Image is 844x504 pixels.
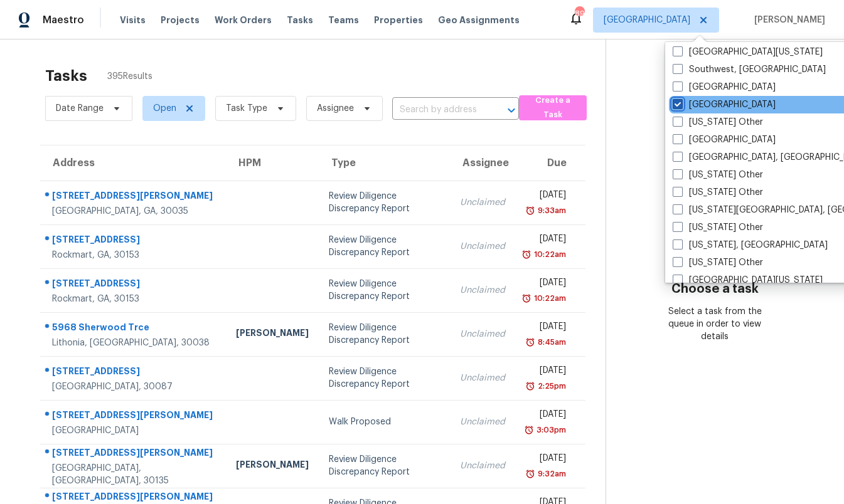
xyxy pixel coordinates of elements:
div: Unclaimed [460,328,505,340]
label: [GEOGRAPHIC_DATA] [673,81,776,93]
label: [US_STATE] Other [673,256,763,269]
div: [GEOGRAPHIC_DATA], 30087 [52,381,216,393]
span: [GEOGRAPHIC_DATA] [604,14,690,26]
button: Create a Task [519,95,587,120]
div: 89 [575,8,584,20]
th: HPM [226,145,319,181]
label: [GEOGRAPHIC_DATA] [673,134,776,146]
span: Maestro [43,14,84,26]
div: Unclaimed [460,416,505,428]
span: Geo Assignments [438,14,520,26]
span: 395 Results [107,70,152,83]
div: [STREET_ADDRESS][PERSON_NAME] [52,446,216,462]
label: [US_STATE] Other [673,221,763,234]
div: [STREET_ADDRESS][PERSON_NAME] [52,189,216,205]
div: [PERSON_NAME] [236,458,309,474]
h3: Choose a task [671,283,759,295]
span: [PERSON_NAME] [749,14,825,26]
div: Review Diligence Discrepancy Report [329,234,440,259]
span: Visits [120,14,146,26]
div: Rockmart, GA, 30153 [52,249,216,261]
div: [DATE] [525,408,566,424]
span: Properties [374,14,423,26]
div: [DATE] [525,233,566,248]
div: [DATE] [525,189,566,204]
div: [DATE] [525,452,566,468]
th: Address [40,145,226,181]
span: Tasks [287,16,313,24]
span: Projects [161,14,200,26]
div: Review Diligence Discrepancy Report [329,278,440,303]
img: Overdue Alarm Icon [521,248,532,261]
h2: Tasks [45,70,87,82]
span: Work Orders [215,14,272,26]
div: Lithonia, [GEOGRAPHIC_DATA], 30038 [52,337,216,349]
div: 5968 Sherwood Trce [52,321,216,337]
div: [STREET_ADDRESS] [52,365,216,381]
div: 10:22am [532,248,566,261]
label: [GEOGRAPHIC_DATA][US_STATE] [673,274,823,286]
div: [GEOGRAPHIC_DATA], [GEOGRAPHIC_DATA], 30135 [52,462,216,487]
label: [US_STATE] Other [673,116,763,129]
div: 9:32am [535,468,566,480]
span: Teams [328,14,359,26]
div: [DATE] [525,364,566,380]
div: Unclaimed [460,240,505,253]
span: Task Type [226,102,267,115]
div: [STREET_ADDRESS] [52,277,216,293]
div: Unclaimed [460,459,505,472]
div: Unclaimed [460,196,505,209]
div: Walk Proposed [329,416,440,428]
div: 9:33am [535,204,566,217]
span: Date Range [56,102,104,115]
div: [DATE] [525,276,566,292]
div: Select a task from the queue in order to view details [661,305,770,343]
label: [US_STATE] Other [673,169,763,181]
div: [PERSON_NAME] [236,327,309,342]
span: Open [153,102,176,115]
div: 10:22am [532,292,566,305]
div: Unclaimed [460,372,505,384]
label: Southwest, [GEOGRAPHIC_DATA] [673,63,826,76]
label: [US_STATE], [GEOGRAPHIC_DATA] [673,239,828,251]
label: [GEOGRAPHIC_DATA] [673,98,776,111]
div: 2:25pm [535,380,566,392]
img: Overdue Alarm Icon [525,380,535,392]
label: [US_STATE] Other [673,186,763,199]
div: Rockmart, GA, 30153 [52,293,216,305]
img: Overdue Alarm Icon [524,424,534,436]
span: Assignee [317,102,354,115]
div: 8:45am [535,336,566,349]
div: [DATE] [525,320,566,336]
div: [GEOGRAPHIC_DATA] [52,424,216,437]
th: Due [515,145,585,181]
img: Overdue Alarm Icon [525,468,535,480]
div: [STREET_ADDRESS][PERSON_NAME] [52,409,216,424]
button: Open [503,102,520,119]
div: Review Diligence Discrepancy Report [329,190,440,215]
th: Assignee [450,145,515,181]
div: [GEOGRAPHIC_DATA], GA, 30035 [52,205,216,218]
img: Overdue Alarm Icon [525,204,535,217]
img: Overdue Alarm Icon [525,336,535,349]
div: Review Diligence Discrepancy Report [329,453,440,478]
input: Search by address [392,100,484,120]
th: Type [319,145,450,181]
div: Unclaimed [460,284,505,297]
div: Review Diligence Discrepancy Report [329,322,440,347]
div: [STREET_ADDRESS] [52,233,216,249]
label: [GEOGRAPHIC_DATA][US_STATE] [673,46,823,58]
img: Overdue Alarm Icon [521,292,532,305]
span: Create a Task [525,93,580,122]
div: Review Diligence Discrepancy Report [329,365,440,391]
div: 3:03pm [534,424,566,436]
